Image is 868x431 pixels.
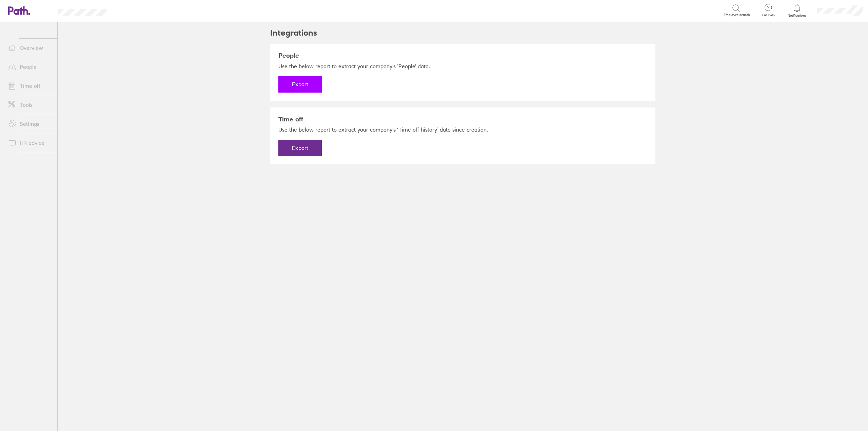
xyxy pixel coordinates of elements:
span: Get help [757,13,780,17]
a: People [3,60,57,74]
button: Export [278,76,322,93]
h2: Integrations [270,22,317,44]
h3: People [278,52,647,59]
a: Overview [3,41,57,55]
div: Search [125,7,143,13]
a: Settings [3,117,57,131]
p: Use the below report to extract your company's ‘People’ data. [278,63,647,70]
a: HR advice [3,136,57,150]
span: Notifications [786,14,808,18]
button: Export [278,140,322,156]
a: Notifications [786,3,808,18]
h3: Time off [278,116,647,123]
a: Tools [3,98,57,112]
span: Employee search [724,13,750,17]
a: Time off [3,79,57,93]
p: Use the below report to extract your company's ‘Time off history’ data since creation. [278,126,647,133]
